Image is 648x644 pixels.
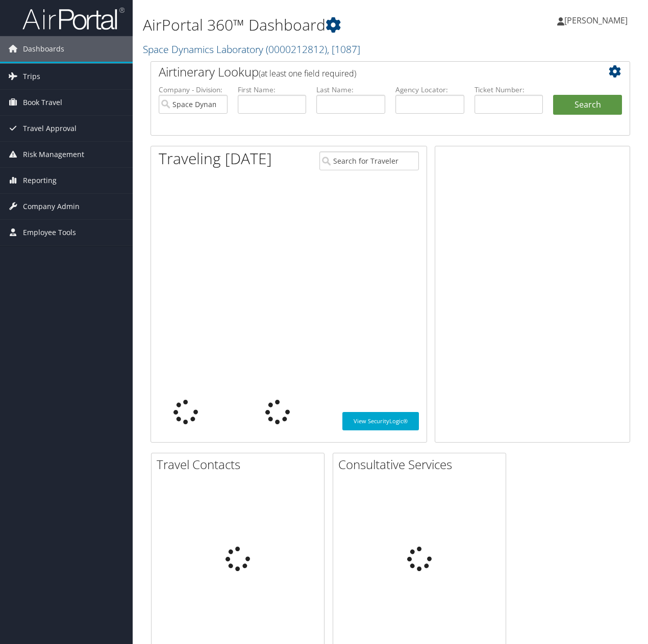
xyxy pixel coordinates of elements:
span: Trips [23,64,40,89]
img: airportal-logo.png [22,7,124,31]
span: Company Admin [23,194,80,219]
span: (at least one field required) [259,68,356,79]
span: ( 0000212812 ) [266,42,327,56]
h2: Airtinerary Lookup [159,63,582,81]
span: , [ 1087 ] [327,42,360,56]
span: [PERSON_NAME] [564,15,628,26]
a: Space Dynamics Laboratory [143,42,360,56]
button: Search [553,95,622,115]
span: Book Travel [23,90,62,115]
label: Company - Division: [159,85,228,95]
h1: AirPortal 360™ Dashboard [143,14,473,36]
h1: Traveling [DATE] [159,148,272,169]
a: [PERSON_NAME] [557,5,638,36]
span: Risk Management [23,142,84,167]
label: Last Name: [316,85,385,95]
span: Employee Tools [23,220,76,245]
input: Search for Traveler [319,151,419,170]
label: Ticket Number: [475,85,543,95]
span: Reporting [23,168,57,193]
h2: Travel Contacts [157,456,324,473]
span: Travel Approval [23,116,77,141]
label: Agency Locator: [395,85,464,95]
a: View SecurityLogic® [342,412,419,430]
label: First Name: [238,85,307,95]
h2: Consultative Services [338,456,506,473]
span: Dashboards [23,36,64,62]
